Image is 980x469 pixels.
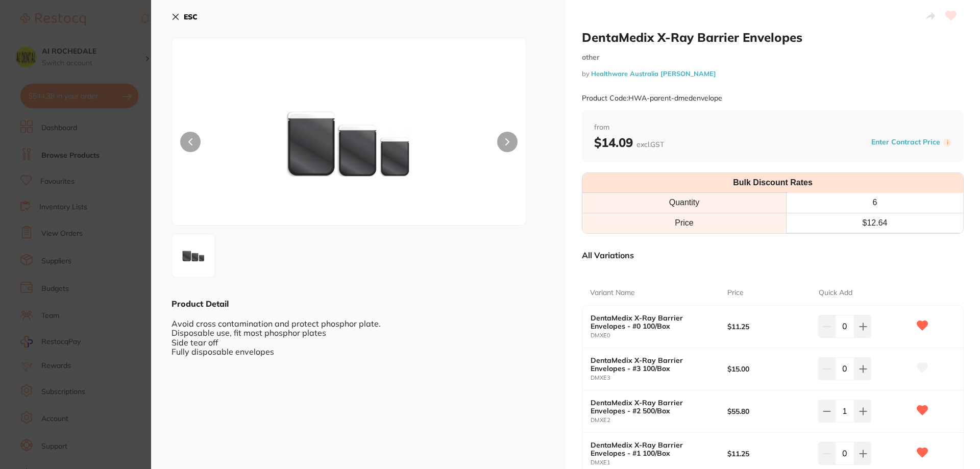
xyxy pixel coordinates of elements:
[591,314,714,330] b: DentaMedix X-Ray Barrier Envelopes - #0 100/Box
[171,8,198,26] button: ESC
[582,193,786,213] th: Quantity
[582,53,964,62] small: other
[184,12,198,21] b: ESC
[727,288,744,298] p: Price
[591,441,714,457] b: DentaMedix X-Ray Barrier Envelopes - #1 100/Box
[591,399,714,415] b: DentaMedix X-Ray Barrier Envelopes - #2 500/Box
[591,69,716,78] a: Healthware Australia [PERSON_NAME]
[868,137,943,147] button: Enter Contract Price
[171,299,229,309] b: Product Detail
[727,323,810,331] b: $11.25
[727,365,810,373] b: $15.00
[243,64,455,225] img: LnBuZw
[786,213,963,233] td: $ 12.64
[727,450,810,458] b: $11.25
[171,309,545,356] div: Avoid cross contamination and protect phosphor plate. Disposable use, fit most phosphor plates Si...
[594,135,664,150] b: $14.09
[819,288,852,298] p: Quick Add
[594,122,951,133] span: from
[582,70,964,78] small: by
[727,407,810,415] b: $55.80
[590,288,635,298] p: Variant Name
[582,94,722,103] small: Product Code: HWA-parent-dmedenvelope
[591,332,727,339] small: DMXE0
[591,459,727,466] small: DMXE1
[175,237,212,274] img: LnBuZw
[786,193,963,213] th: 6
[591,356,714,373] b: DentaMedix X-Ray Barrier Envelopes - #3 100/Box
[582,213,786,233] td: Price
[591,375,727,381] small: DMXE3
[591,417,727,424] small: DMXE2
[582,250,634,260] p: All Variations
[636,140,664,149] span: excl. GST
[582,173,963,193] th: Bulk Discount Rates
[582,30,964,45] h2: DentaMedix X-Ray Barrier Envelopes
[943,138,951,146] label: i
